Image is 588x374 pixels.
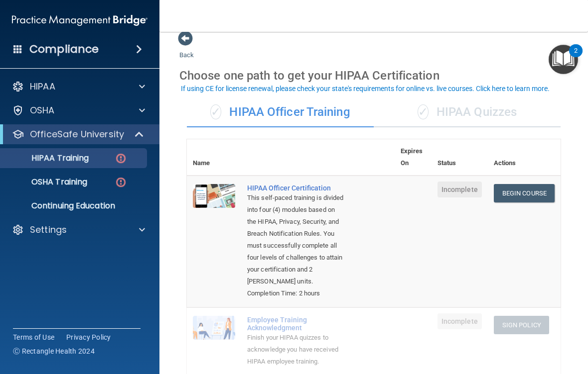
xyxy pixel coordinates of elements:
th: Status [432,139,488,176]
span: Incomplete [438,182,482,197]
a: Begin Course [494,184,555,202]
th: Actions [488,139,561,176]
span: Ⓒ Rectangle Health 2024 [13,346,95,356]
img: PMB logo [12,10,147,30]
img: danger-circle.6113f641.png [115,176,127,188]
div: HIPAA Quizzes [374,97,561,127]
p: OSHA Training [6,177,87,187]
p: HIPAA [30,81,55,93]
div: This self-paced training is divided into four (4) modules based on the HIPAA, Privacy, Security, ... [247,192,345,287]
button: Open Resource Center, 2 new notifications [549,45,578,74]
a: Back [179,39,194,59]
img: danger-circle.6113f641.png [115,152,127,165]
th: Name [187,139,241,176]
h4: Compliance [29,42,99,56]
p: Continuing Education [6,201,143,211]
p: Settings [30,224,67,236]
p: OSHA [30,104,55,116]
div: Employee Training Acknowledgment [247,316,345,332]
iframe: Drift Widget Chat Controller [416,303,576,343]
a: HIPAA [12,81,145,93]
button: If using CE for license renewal, please check your state's requirements for online vs. live cours... [179,84,551,93]
a: Settings [12,224,145,236]
div: Finish your HIPAA quizzes to acknowledge you have received HIPAA employee training. [247,332,345,368]
div: Choose one path to get your HIPAA Certification [179,61,568,90]
a: OSHA [12,104,145,116]
p: OfficeSafe University [30,128,124,140]
div: HIPAA Officer Training [187,97,374,127]
p: HIPAA Training [6,153,89,163]
div: If using CE for license renewal, please check your state's requirements for online vs. live cours... [181,85,550,92]
th: Expires On [395,139,432,176]
span: ✓ [210,104,221,119]
a: Privacy Policy [66,332,111,342]
span: ✓ [418,104,429,119]
a: Terms of Use [13,332,54,342]
a: HIPAA Officer Certification [247,184,345,192]
div: Completion Time: 2 hours [247,287,345,299]
a: OfficeSafe University [12,128,145,140]
div: 2 [574,51,578,64]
